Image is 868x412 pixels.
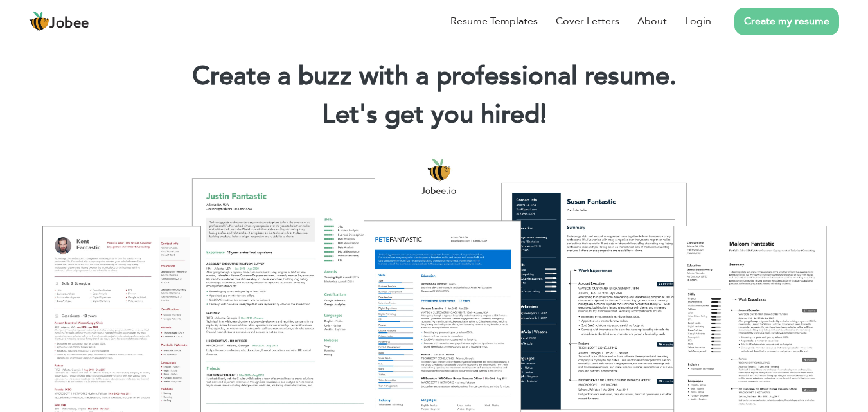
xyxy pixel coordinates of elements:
a: Resume Templates [450,13,538,29]
span: get you hired! [385,97,547,132]
a: Cover Letters [556,13,619,29]
span: | [540,97,546,132]
span: Jobee [49,17,89,31]
a: Create my resume [734,8,839,35]
img: jobee.io [29,11,49,31]
h1: Create a buzz with a professional resume. [19,60,849,93]
a: Jobee [29,11,89,31]
a: About [637,13,667,29]
h2: Let's [19,98,849,132]
a: Login [685,13,711,29]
